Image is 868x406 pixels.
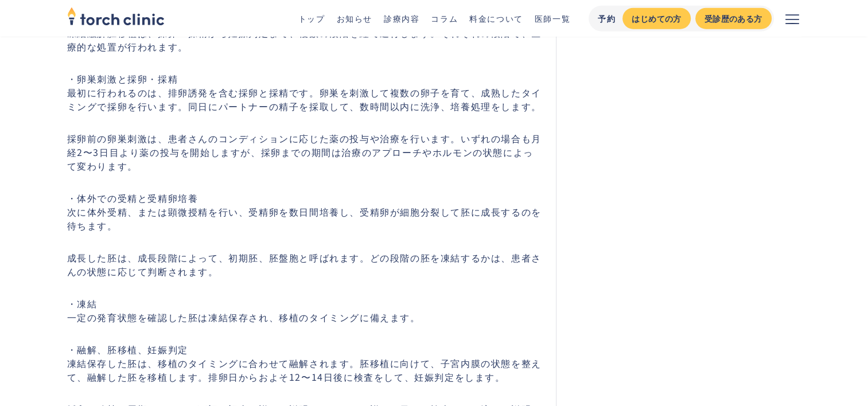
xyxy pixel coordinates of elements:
[298,13,325,24] a: トップ
[67,8,165,29] a: home
[67,251,543,278] p: 成長した胚は、成長段階によって、初期胚、胚盤胞と呼ばれます。どの段階の胚を凍結するかは、患者さんの状態に応じて判断されます。
[67,131,543,173] p: 採卵前の卵巣刺激は、患者さんのコンディションに応じた薬の投与や治療を行います。いずれの場合も月経2〜3日目より薬の投与を開始しますが、採卵までの期間は治療のアプローチやホルモンの状態によって変わ...
[384,13,419,24] a: 診療内容
[622,8,690,29] a: はじめての方
[67,296,543,324] p: ・凍結 一定の発育状態を確認した胚は凍結保存され、移植のタイミングに備えます。
[469,13,523,24] a: 料金について
[695,8,772,29] a: 受診歴のある方
[336,13,372,24] a: お知らせ
[67,3,165,29] img: torch clinic
[632,13,681,25] div: はじめての方
[67,191,543,232] p: ・体外での受精と受精卵培養 次に体外受精、または顕微授精を行い、受精卵を数日間培養し、受精卵が細胞分裂して胚に成長するのを待ちます。
[598,13,616,25] div: 予約
[704,13,762,25] div: 受診歴のある方
[67,72,543,113] p: ・卵巣刺激と採卵・採精 最初に行われるのは、排卵誘発を含む採卵と採精です。卵巣を刺激して複数の卵子を育て、成熟したタイミングで採卵を行います。同日にパートナーの精子を採取して、数時間以内に洗浄、...
[67,26,543,53] p: 凍結融解胚移植は、採卵・採精から妊娠判定まで、複数の段階を経て進行します。それぞれの段階で、医療的な処置が行われます。
[431,13,458,24] a: コラム
[535,13,570,24] a: 医師一覧
[67,342,543,384] p: ・融解、胚移植、妊娠判定 凍結保存した胚は、移植のタイミングに合わせて融解されます。胚移植に向けて、子宮内膜の状態を整えて、融解した胚を移植します。排卵日からおよそ12〜14日後に検査をして、妊...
